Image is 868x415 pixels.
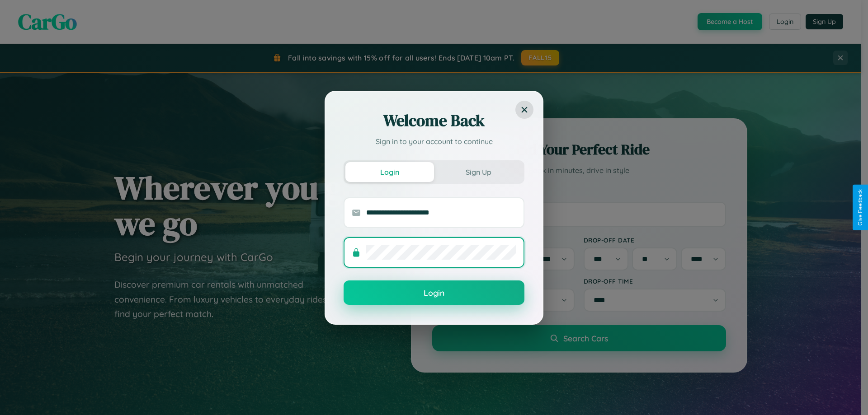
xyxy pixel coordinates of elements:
h2: Welcome Back [344,110,524,131]
p: Sign in to your account to continue [344,136,524,147]
button: Login [344,280,524,305]
button: Login [345,162,434,182]
div: Give Feedback [857,189,863,226]
button: Sign Up [434,162,523,182]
